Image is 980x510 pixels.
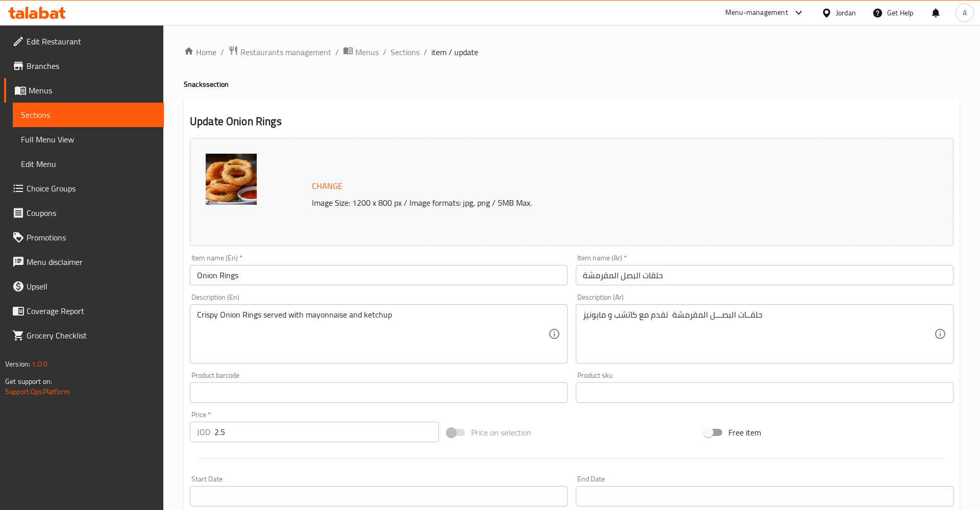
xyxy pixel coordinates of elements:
input: Please enter price [214,422,439,442]
input: Please enter product barcode [190,382,568,403]
p: Image Size: 1200 x 800 px / Image formats: jpg, png / 5MB Max. [308,197,856,209]
nav: breadcrumb [184,45,960,59]
a: Menus [343,45,379,59]
h4: Snacks section [184,79,960,89]
a: Choice Groups [4,176,164,201]
h2: Update Onion Rings [190,114,953,129]
span: Choice Groups [27,182,156,195]
span: A [963,7,967,18]
span: Coverage Report [27,305,156,317]
span: Sections [21,109,156,121]
span: Promotions [27,231,156,244]
a: Edit Menu [13,152,164,176]
li: / [383,46,386,58]
button: Change [308,176,347,197]
a: Coupons [4,201,164,225]
img: 31b4d8f345a2443d9a3c21631638906018726177231.jpg [206,154,257,205]
a: Edit Restaurant [4,29,164,54]
span: Get support on: [5,375,52,388]
textarea: حلقــات البصـــل المقرمشة تقدم مع كاتشب و مايونيز [583,310,934,358]
input: Enter name En [190,265,568,285]
a: Branches [4,54,164,78]
span: Grocery Checklist [27,329,156,342]
input: Enter name Ar [576,265,953,285]
span: Menus [29,84,156,96]
a: Home [184,46,216,58]
li: / [424,46,427,58]
span: Menus [355,46,379,58]
textarea: Crispy Onion Rings served with mayonnaise and ketchup [197,310,548,358]
span: Menu disclaimer [27,256,156,268]
span: Branches [27,60,156,72]
span: Free item [728,426,761,439]
a: Support.OpsPlatform [5,385,70,398]
span: Restaurants management [240,46,331,58]
a: Sections [390,46,420,58]
span: 1.0.0 [32,357,47,371]
a: Grocery Checklist [4,323,164,348]
a: Coverage Report [4,299,164,323]
a: Menu disclaimer [4,250,164,274]
span: Coupons [27,207,156,219]
div: Menu-management [725,7,788,19]
li: / [335,46,339,58]
span: Edit Menu [21,158,156,170]
span: Full Menu View [21,133,156,145]
a: Restaurants management [228,45,331,59]
span: Upsell [27,280,156,293]
span: Change [312,179,342,193]
li: / [220,46,224,58]
div: Jordan [836,7,856,18]
span: Version: [5,357,30,371]
p: JOD [197,426,210,438]
span: Edit Restaurant [27,35,156,47]
a: Sections [13,103,164,127]
span: item / update [431,46,478,58]
input: Please enter product sku [576,382,953,403]
a: Promotions [4,225,164,250]
a: Full Menu View [13,127,164,152]
a: Upsell [4,274,164,299]
span: Price on selection [471,426,531,439]
a: Menus [4,78,164,103]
